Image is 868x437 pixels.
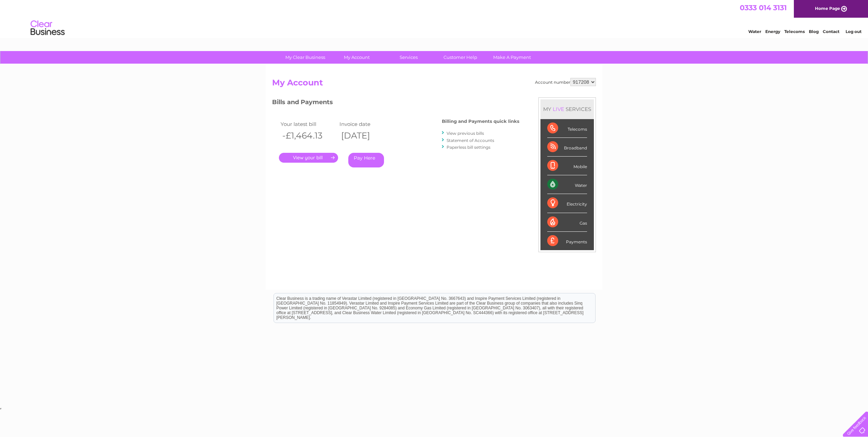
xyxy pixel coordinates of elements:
[447,131,484,136] a: View previous bills
[381,51,437,64] a: Services
[338,119,397,129] td: Invoice date
[338,129,397,143] th: [DATE]
[765,29,780,34] a: Energy
[274,4,595,33] div: Clear Business is a trading name of Verastar Limited (registered in [GEOGRAPHIC_DATA] No. 3667643...
[547,175,587,194] div: Water
[432,51,488,64] a: Customer Help
[447,145,490,150] a: Paperless bill settings
[30,18,65,38] img: logo.png
[329,51,385,64] a: My Account
[547,157,587,175] div: Mobile
[809,29,819,34] a: Blog
[348,153,384,167] a: Pay Here
[547,119,587,138] div: Telecoms
[484,51,540,64] a: Make A Payment
[547,213,587,232] div: Gas
[279,119,338,129] td: Your latest bill
[547,232,587,250] div: Payments
[748,29,761,34] a: Water
[740,3,787,12] a: 0333 014 3131
[447,138,494,143] a: Statement of Accounts
[279,129,338,143] th: -£1,464.13
[784,29,805,34] a: Telecoms
[272,78,596,91] h2: My Account
[540,99,594,119] div: MY SERVICES
[547,138,587,157] div: Broadband
[547,194,587,213] div: Electricity
[279,153,338,163] a: .
[846,29,862,34] a: Log out
[272,97,519,109] h3: Bills and Payments
[277,51,333,64] a: My Clear Business
[551,106,566,112] div: LIVE
[442,119,519,124] h4: Billing and Payments quick links
[823,29,839,34] a: Contact
[535,78,596,86] div: Account number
